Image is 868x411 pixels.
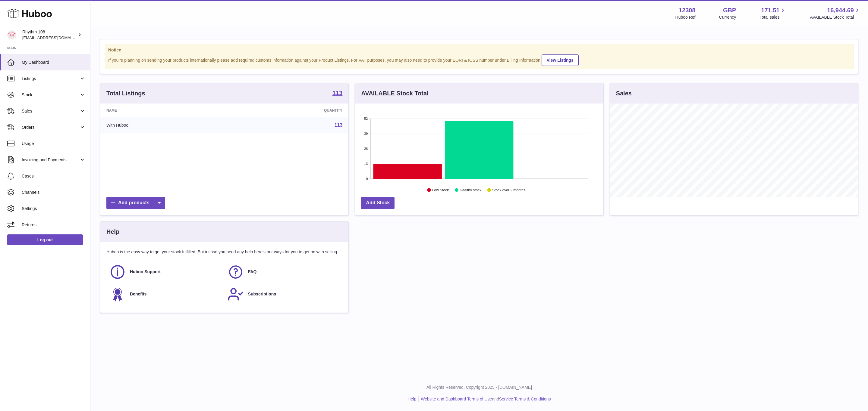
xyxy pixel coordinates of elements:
[228,264,340,280] a: FAQ
[492,188,525,192] text: Stock over 2 months
[616,89,632,97] h3: Sales
[95,385,863,390] p: All Rights Reserved. Copyright 2025 - [DOMAIN_NAME]
[130,291,146,297] span: Benefits
[679,6,696,14] strong: 12308
[22,108,79,114] span: Sales
[22,141,86,147] span: Usage
[22,76,79,82] span: Listings
[364,117,368,120] text: 52
[22,29,77,41] div: Rhythm 108
[228,286,340,302] a: Subscriptions
[109,264,222,280] a: Huboo Support
[761,6,779,14] span: 171.51
[22,173,86,179] span: Cases
[248,269,257,275] span: FAQ
[460,188,482,192] text: Healthy stock
[432,188,449,192] text: Low Stock
[130,269,161,275] span: Huboo Support
[810,14,861,20] span: AVAILABLE Stock Total
[408,397,417,401] a: Help
[361,197,395,209] a: Add Stock
[332,90,342,96] strong: 113
[22,35,89,40] span: [EMAIL_ADDRESS][DOMAIN_NAME]
[332,90,342,97] a: 113
[231,104,348,117] th: Quantity
[22,60,86,65] span: My Dashboard
[675,14,696,20] div: Huboo Ref
[109,286,222,302] a: Benefits
[22,222,86,228] span: Returns
[364,147,368,150] text: 26
[7,234,83,245] a: Log out
[810,6,861,20] a: 16,944.69 AVAILABLE Stock Total
[499,397,551,401] a: Service Terms & Conditions
[22,157,79,163] span: Invoicing and Payments
[106,197,165,209] a: Add products
[364,162,368,165] text: 13
[723,6,736,14] strong: GBP
[542,54,579,66] a: View Listings
[421,397,492,401] a: Website and Dashboard Terms of Use
[361,89,428,97] h3: AVAILABLE Stock Total
[827,6,854,14] span: 16,944.69
[108,47,850,53] strong: Notice
[759,6,786,20] a: 171.51 Total sales
[248,291,276,297] span: Subscriptions
[106,249,342,255] p: Huboo is the easy way to get your stock fulfilled. But incase you need any help here's our ways f...
[759,14,786,20] span: Total sales
[106,89,145,97] h3: Total Listings
[100,104,231,117] th: Name
[100,117,231,133] td: With Huboo
[108,54,850,66] div: If you're planning on sending your products internationally please add required customs informati...
[22,190,86,195] span: Channels
[22,206,86,212] span: Settings
[7,30,16,39] img: orders@rhythm108.com
[22,125,79,130] span: Orders
[106,228,119,236] h3: Help
[719,14,736,20] div: Currency
[419,396,551,402] li: and
[22,92,79,98] span: Stock
[335,122,343,128] a: 113
[364,132,368,135] text: 39
[366,177,368,181] text: 0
